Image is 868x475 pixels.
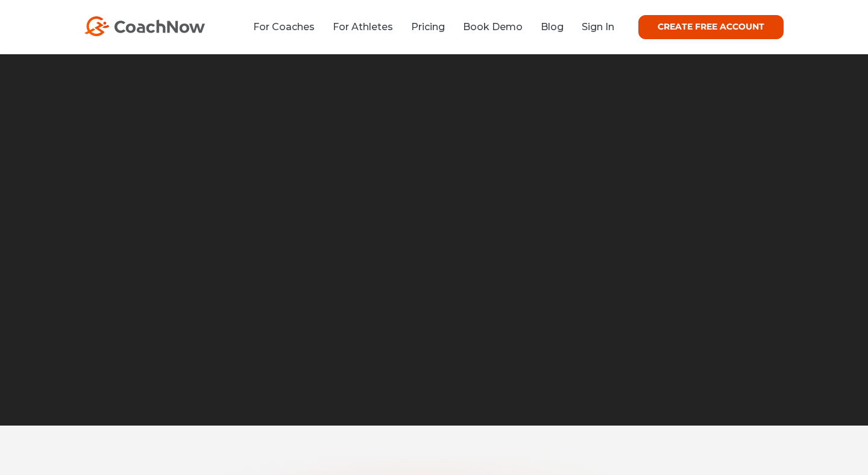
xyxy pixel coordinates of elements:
a: Blog [541,21,564,33]
a: CREATE FREE ACCOUNT [638,15,784,39]
a: For Athletes [333,21,393,33]
img: CoachNow Logo [84,16,205,36]
a: Sign In [582,21,614,33]
a: Pricing [411,21,445,33]
a: Book Demo [463,21,523,33]
a: For Coaches [253,21,315,33]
